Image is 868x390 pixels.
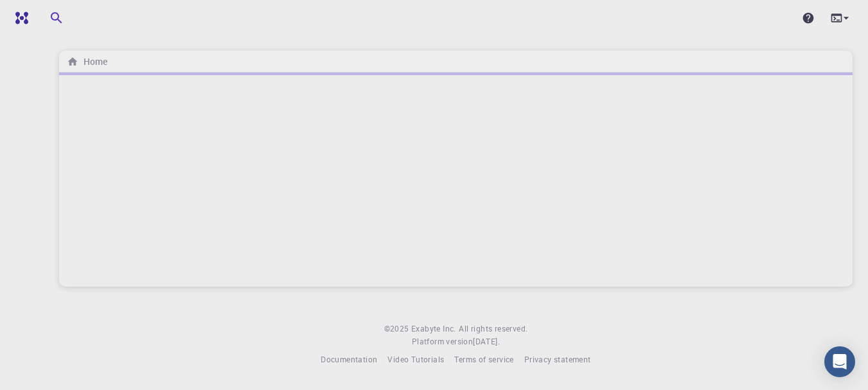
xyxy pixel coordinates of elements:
span: Exabyte Inc. [411,323,456,333]
span: [DATE] . [473,336,500,346]
a: Exabyte Inc. [411,323,456,335]
h6: Home [78,55,107,69]
a: Documentation [321,353,377,366]
span: Documentation [321,354,377,364]
a: Terms of service [454,353,513,366]
span: Platform version [412,335,473,348]
nav: breadcrumb [64,55,110,69]
span: Video Tutorials [387,354,444,364]
div: Open Intercom Messenger [824,346,855,377]
span: All rights reserved. [459,323,527,335]
img: logo [10,12,28,24]
span: © 2025 [384,323,411,335]
a: Video Tutorials [387,353,444,366]
a: [DATE]. [473,335,500,348]
a: Privacy statement [524,353,591,366]
span: Terms of service [454,354,513,364]
span: Privacy statement [524,354,591,364]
